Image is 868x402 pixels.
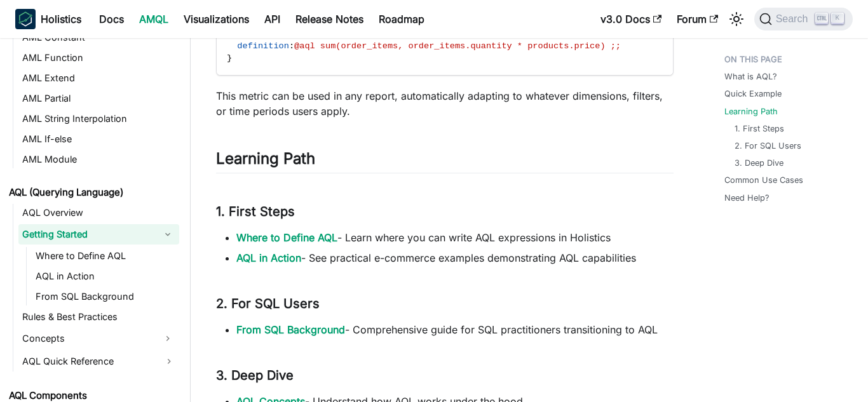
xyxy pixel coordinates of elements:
a: Quick Example [724,88,782,100]
a: 3. Deep Dive [735,157,783,169]
a: AMQL [132,9,176,29]
a: Visualizations [176,9,257,29]
h2: Learning Path [216,149,674,173]
a: AQL Overview [18,204,179,222]
a: Rules & Best Practices [18,308,179,326]
h3: 1. First Steps [216,204,674,220]
a: Where to Define AQL [32,247,179,265]
span: : [289,41,294,51]
a: AML Function [18,49,179,67]
a: AML If-else [18,130,179,148]
li: - Comprehensive guide for SQL practitioners transitioning to AQL [236,322,674,337]
a: AQL in Action [32,267,179,285]
a: Need Help? [724,192,770,204]
a: Concepts [18,328,156,349]
a: 1. First Steps [735,123,784,135]
button: Collapse sidebar category 'Getting Started' [156,224,179,245]
a: HolisticsHolistics [15,9,81,29]
kbd: K [831,13,844,24]
a: AQL (Querying Language) [5,184,179,201]
span: definition [237,41,289,51]
a: 2. For SQL Users [735,140,801,152]
a: From SQL Background [236,323,345,336]
a: AQL in Action [236,251,301,264]
button: Switch between dark and light mode (currently light mode) [726,9,747,29]
button: Expand sidebar category 'Concepts' [156,328,179,349]
a: AML Module [18,151,179,168]
a: AML String Interpolation [18,110,179,128]
a: v3.0 Docs [593,9,669,29]
a: Docs [92,9,132,29]
p: This metric can be used in any report, automatically adapting to whatever dimensions, filters, or... [216,88,674,119]
a: Where to Define AQL [236,231,337,244]
a: AML Extend [18,69,179,87]
li: - Learn where you can write AQL expressions in Holistics [236,230,674,245]
a: From SQL Background [32,288,179,305]
a: API [257,9,288,29]
span: } [227,53,232,63]
a: Getting Started [18,224,156,245]
button: Search (Ctrl+K) [754,8,853,30]
img: Holistics [15,9,36,29]
a: Common Use Cases [724,174,803,186]
b: Holistics [41,11,81,27]
a: Release Notes [288,9,371,29]
a: AML Partial [18,90,179,107]
a: AQL Quick Reference [18,351,179,372]
a: Learning Path [724,105,778,117]
a: What is AQL? [724,70,777,83]
span: Search [772,13,816,25]
li: - See practical e-commerce examples demonstrating AQL capabilities [236,250,674,265]
h3: 2. For SQL Users [216,296,674,312]
a: Forum [669,9,726,29]
span: @aql sum(order_items, order_items.quantity * products.price) ;; [294,41,621,51]
a: Roadmap [371,9,432,29]
h3: 3. Deep Dive [216,368,674,384]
